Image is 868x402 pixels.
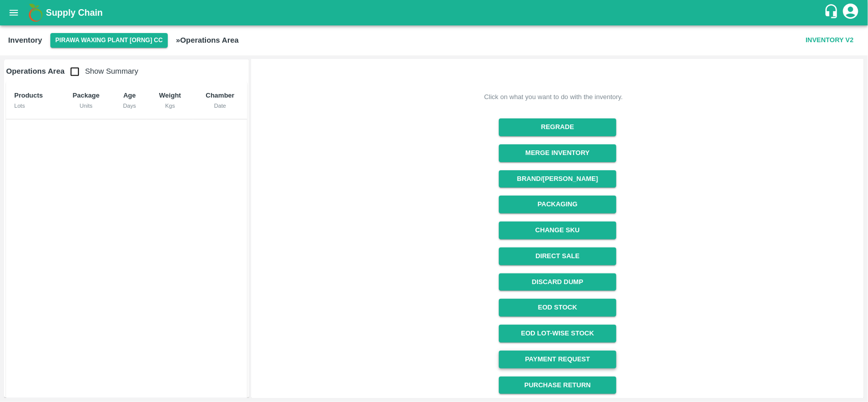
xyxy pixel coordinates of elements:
a: Payment Request [499,351,616,368]
b: Chamber [206,91,234,99]
button: Merge Inventory [499,144,616,162]
div: Kgs [155,101,185,110]
div: Days [120,101,139,110]
button: Brand/[PERSON_NAME] [499,170,616,188]
div: account of current user [842,2,860,23]
img: logo [25,3,46,23]
b: Age [124,91,136,99]
a: EOD Lot-wise Stock [499,325,616,343]
a: Supply Chain [46,6,824,20]
b: Package [73,91,100,99]
button: Purchase Return [499,377,616,394]
div: customer-support [824,4,842,22]
button: Direct Sale [499,248,616,265]
b: » Operations Area [176,36,238,44]
button: Regrade [499,118,616,136]
button: Change SKU [499,222,616,239]
a: EOD Stock [499,299,616,317]
b: Weight [159,91,181,99]
div: Units [68,101,104,110]
button: open drawer [2,1,25,24]
button: Packaging [499,196,616,213]
b: Inventory [8,36,42,44]
b: Products [14,91,43,99]
button: Discard Dump [499,273,616,291]
span: Show Summary [65,67,138,75]
div: Lots [14,101,52,110]
div: Date [201,101,239,110]
div: Click on what you want to do with the inventory. [484,92,623,102]
b: Operations Area [6,67,65,75]
button: Inventory V2 [802,32,858,49]
b: Supply Chain [46,8,103,18]
button: Select DC [50,33,168,48]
